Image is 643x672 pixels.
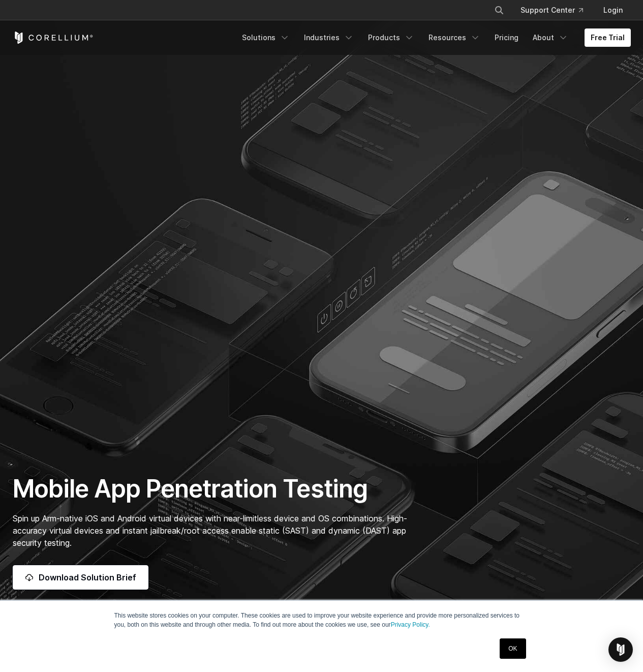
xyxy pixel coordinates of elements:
h1: Mobile App Penetration Testing [13,474,418,504]
button: Search [490,1,508,19]
a: Pricing [488,28,525,47]
a: Industries [298,28,360,47]
a: Free Trial [585,28,631,47]
a: Resources [422,28,486,47]
a: Solutions [236,28,296,47]
a: Download Solution Brief [13,565,148,590]
span: Download Solution Brief [39,571,136,583]
a: Corellium Home [13,32,94,44]
a: Support Center [512,1,591,19]
div: Navigation Menu [482,1,631,19]
a: OK [500,638,526,659]
a: About [527,28,574,47]
div: Navigation Menu [236,28,631,47]
span: Spin up Arm-native iOS and Android virtual devices with near-limitless device and OS combinations... [13,513,407,548]
a: Products [362,28,420,47]
div: Open Intercom Messenger [608,637,633,662]
a: Login [595,1,631,19]
a: Privacy Policy. [391,621,430,628]
p: This website stores cookies on your computer. These cookies are used to improve your website expe... [114,611,529,629]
